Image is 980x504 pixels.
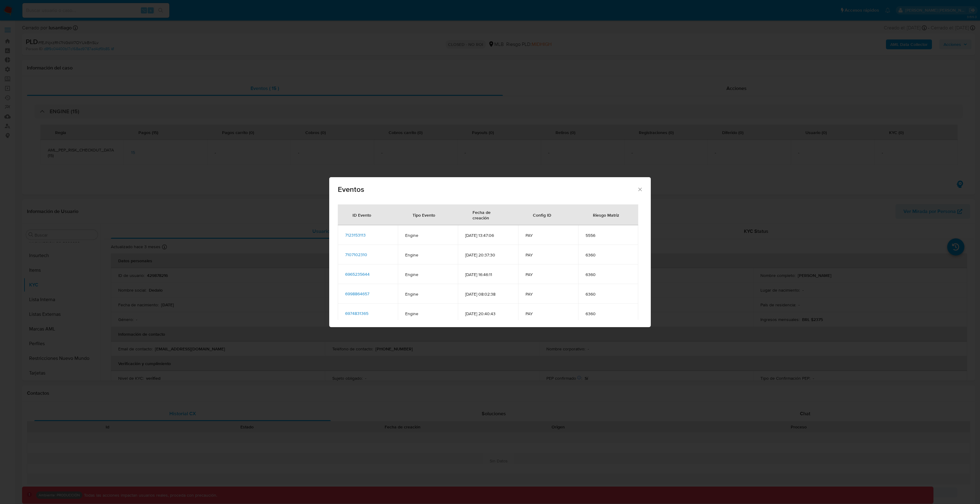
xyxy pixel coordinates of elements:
[526,207,559,222] div: Config ID
[345,252,367,258] span: 7107102310
[637,186,643,192] button: Cerrar
[465,311,511,316] span: [DATE] 20:40:43
[586,291,631,297] span: 6360
[345,310,368,316] span: 6974831365
[405,233,450,238] span: Engine
[586,272,631,277] span: 6360
[465,205,511,225] div: Fecha de creación
[345,232,366,238] span: 7123153113
[526,252,571,258] span: PAY
[465,252,511,258] span: [DATE] 20:37:30
[338,186,637,193] span: Eventos
[586,252,631,258] span: 6360
[526,311,571,316] span: PAY
[465,272,511,277] span: [DATE] 16:46:11
[586,311,631,316] span: 6360
[586,233,631,238] span: 5556
[526,272,571,277] span: PAY
[405,252,450,258] span: Engine
[405,207,443,222] div: Tipo Evento
[586,207,627,222] div: Riesgo Matriz
[465,233,511,238] span: [DATE] 13:47:06
[345,291,369,297] span: 6998864657
[405,272,450,277] span: Engine
[405,291,450,297] span: Engine
[526,291,571,297] span: PAY
[526,233,571,238] span: PAY
[405,311,450,316] span: Engine
[345,271,370,277] span: 6965235644
[345,207,379,222] div: ID Evento
[465,291,511,297] span: [DATE] 08:02:38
